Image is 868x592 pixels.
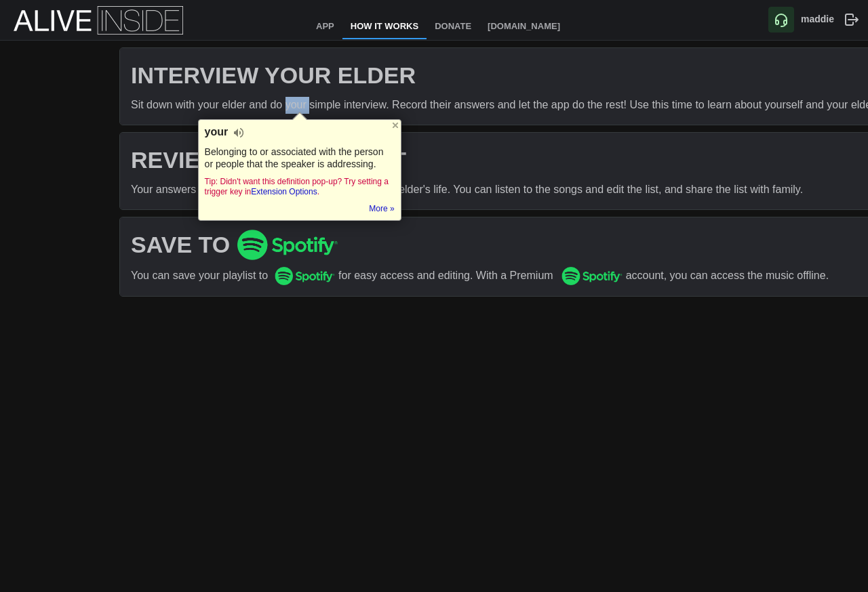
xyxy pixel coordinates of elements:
[427,15,479,39] a: Donate
[801,14,834,24] b: maddie
[342,15,427,39] a: How It Works
[479,15,568,39] a: [DOMAIN_NAME]
[14,6,183,35] img: Alive Inside Logo
[561,267,622,285] img: Spotify_Logo_RGB_Green.9ff49e53.png
[237,230,338,260] img: Spotify_Logo_RGB_Green.9ff49e53.png
[275,267,335,285] img: Spotify_Logo_RGB_Green.9ff49e53.png
[308,15,342,39] a: App
[131,268,275,284] div: You can save your playlist to
[338,268,561,284] div: for easy access and editing. With a Premium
